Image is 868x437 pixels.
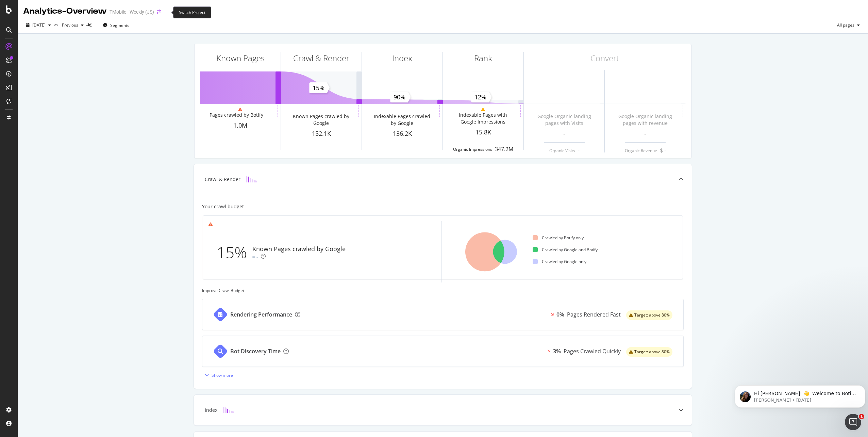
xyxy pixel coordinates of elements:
[217,241,252,264] div: 15%
[205,407,217,414] div: Index
[567,311,621,319] div: Pages Rendered Fast
[443,128,523,137] div: 15.8K
[556,311,564,319] div: 0%
[533,259,586,264] div: Crawled by Google only
[110,22,129,28] span: Segments
[59,20,86,31] button: Previous
[533,247,598,253] div: Crawled by Google and Botify
[252,256,255,258] img: Equal
[634,350,670,354] span: Target: above 80%
[564,347,621,355] div: Pages Crawled Quickly
[362,129,443,138] div: 136.2K
[230,311,292,319] div: Rendering Performance
[634,313,670,317] span: Target: above 80%
[205,176,240,183] div: Crawl & Render
[845,414,861,430] iframe: Intercom live chat
[626,347,672,357] div: warning label
[210,112,263,118] div: Pages crawled by Botify
[859,414,864,419] span: 1
[23,5,107,17] div: Analytics - Overview
[200,121,281,130] div: 1.0M
[173,6,211,18] div: Switch Project
[834,20,863,31] button: All pages
[100,20,132,31] button: Segments
[371,113,432,127] div: Indexable Pages crawled by Google
[230,347,281,355] div: Bot Discovery Time
[22,20,124,52] span: Hi [PERSON_NAME]! 👋 Welcome to Botify chat support! Have a question? Reply to this message and ou...
[474,52,492,64] div: Rank
[452,112,513,125] div: Indexable Pages with Google Impressions
[32,22,46,28] span: 2025 Oct. 3rd
[252,245,346,254] div: Known Pages crawled by Google
[202,370,233,381] button: Show more
[202,336,684,367] a: Bot Discovery Time3%Pages Crawled Quicklywarning label
[732,371,868,419] iframe: Intercom notifications message
[553,347,561,355] div: 3%
[23,20,54,31] button: [DATE]
[290,113,351,127] div: Known Pages crawled by Google
[202,203,244,210] div: Your crawl budget
[223,407,234,413] img: block-icon
[495,145,513,153] div: 347.2M
[22,26,125,32] p: Message from Laura, sent 6w ago
[246,176,257,182] img: block-icon
[157,10,161,14] div: arrow-right-arrow-left
[202,288,684,293] div: Improve Crawl Budget
[392,52,412,64] div: Index
[533,235,584,241] div: Crawled by Botify only
[256,254,258,260] div: -
[216,52,265,64] div: Known Pages
[54,22,59,28] span: vs
[212,372,233,378] div: Show more
[59,22,78,28] span: Previous
[626,310,672,320] div: warning label
[202,299,684,330] a: Rendering Performance0%Pages Rendered Fastwarning label
[293,52,349,64] div: Crawl & Render
[281,129,362,138] div: 152.1K
[453,146,492,152] div: Organic Impressions
[110,9,154,15] div: TMobile - Weekly (JS)
[834,22,854,28] span: All pages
